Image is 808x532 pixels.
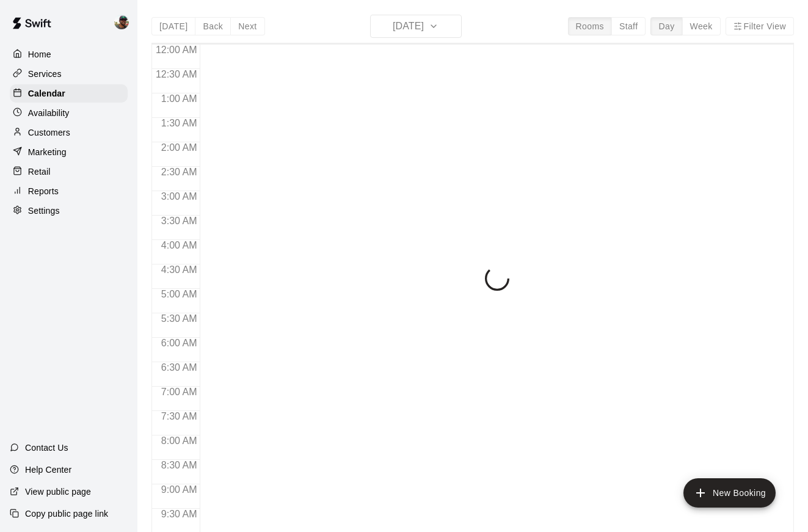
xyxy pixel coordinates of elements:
[158,216,200,226] span: 3:30 AM
[158,435,200,446] span: 8:00 AM
[114,15,129,29] img: Ben Boykin
[158,191,200,202] span: 3:00 AM
[10,104,128,122] a: Availability
[158,387,200,397] span: 7:00 AM
[158,460,200,470] span: 8:30 AM
[10,162,128,181] a: Retail
[158,362,200,373] span: 6:30 AM
[25,442,68,454] p: Contact Us
[28,87,65,100] p: Calendar
[25,508,108,520] p: Copy public page link
[28,205,60,217] p: Settings
[10,65,128,83] a: Services
[158,313,200,324] span: 5:30 AM
[10,182,128,200] a: Reports
[28,107,70,119] p: Availability
[158,118,200,128] span: 1:30 AM
[683,478,776,508] button: add
[158,167,200,177] span: 2:30 AM
[158,484,200,495] span: 9:00 AM
[28,126,70,139] p: Customers
[28,68,62,80] p: Services
[10,84,128,103] a: Calendar
[153,69,200,79] span: 12:30 AM
[10,202,128,220] a: Settings
[28,48,51,60] p: Home
[158,142,200,153] span: 2:00 AM
[28,185,59,197] p: Reports
[153,45,200,55] span: 12:00 AM
[158,509,200,519] span: 9:30 AM
[25,486,91,498] p: View public page
[158,264,200,275] span: 4:30 AM
[28,166,51,178] p: Retail
[10,123,128,142] a: Customers
[112,10,137,34] div: Ben Boykin
[158,240,200,250] span: 4:00 AM
[25,464,71,476] p: Help Center
[158,411,200,421] span: 7:30 AM
[28,146,67,158] p: Marketing
[158,338,200,348] span: 6:00 AM
[158,289,200,299] span: 5:00 AM
[10,45,128,64] a: Home
[10,143,128,161] a: Marketing
[158,93,200,104] span: 1:00 AM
